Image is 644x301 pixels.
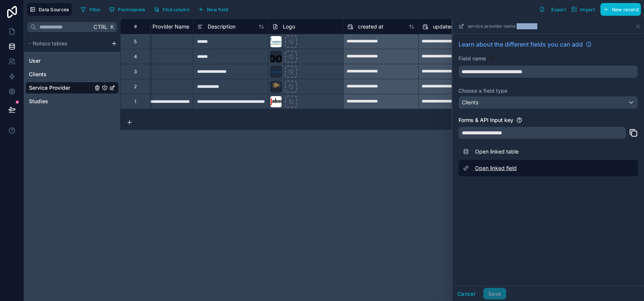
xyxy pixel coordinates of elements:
div: 5 [134,39,137,45]
div: # [126,24,145,29]
span: Logo [283,23,295,30]
div: User [26,55,119,67]
span: Service Provider [29,84,70,92]
span: Import [580,7,595,12]
button: Clients [458,96,638,109]
span: New record [612,7,638,12]
button: Export [537,3,569,16]
span: Export [551,7,566,12]
span: Studies [29,98,48,105]
span: Find column [163,7,190,12]
button: Noloco tables [26,38,108,49]
label: Choose a field type [458,87,638,95]
button: Permissions [106,4,148,15]
span: K [109,24,115,30]
span: updated at [433,23,460,30]
span: User [29,57,41,65]
span: Permissions [118,7,145,12]
span: created at [358,23,383,30]
a: Open linked field [458,160,638,176]
button: Find column [151,4,192,15]
a: Service Provider [29,84,93,92]
span: Description [208,23,235,30]
div: 2 [134,84,137,90]
button: New field [195,4,231,15]
div: 4 [134,54,137,60]
a: Clients [29,71,93,78]
button: Filter [78,4,104,15]
button: New record [600,3,641,16]
a: Permissions [106,4,151,15]
button: Cancel [452,288,480,300]
button: Data Sources [27,3,72,16]
a: Open linked table [458,143,638,160]
span: New field [207,7,228,12]
span: Noloco tables [33,40,68,47]
label: Forms & API Input key [458,116,513,124]
span: Learn about the different fields you can add [458,40,583,49]
button: Import [569,3,597,16]
span: Filter [89,7,101,12]
span: Ctrl [93,22,108,32]
a: New record [597,3,641,16]
label: Field name [458,55,486,62]
div: 1 [134,99,136,105]
div: 3 [134,69,137,75]
span: service provider name collection [468,23,537,29]
div: Clients [26,68,119,80]
div: Service Provider [26,82,119,94]
span: Service Provider Name [133,23,189,30]
span: Clients [462,99,478,106]
span: Clients [29,71,47,78]
a: User [29,57,93,65]
a: Learn about the different fields you can add [458,40,592,49]
div: Studies [26,95,119,107]
a: Studies [29,98,93,105]
span: Data Sources [39,7,69,12]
